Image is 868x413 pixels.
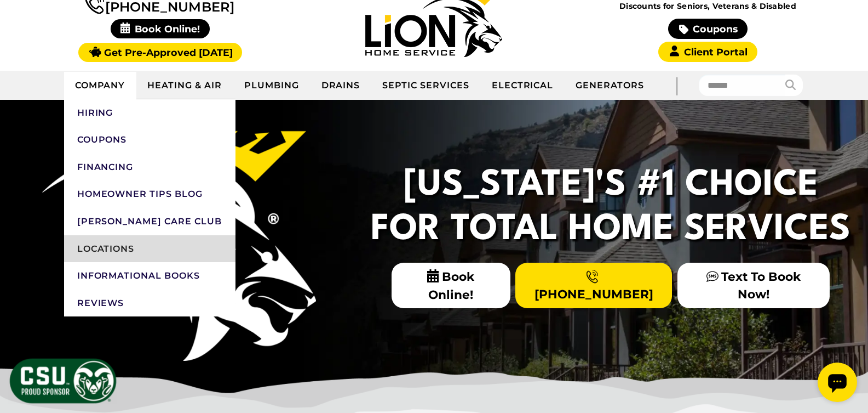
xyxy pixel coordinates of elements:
a: [PHONE_NUMBER] [515,263,672,308]
span: Book Online! [392,263,510,308]
a: Informational Books [64,262,235,290]
a: Get Pre-Approved [DATE] [78,43,242,62]
a: Hiring [64,99,235,127]
a: Coupons [64,126,235,154]
img: CSU Sponsor Badge [8,357,118,405]
a: [PERSON_NAME] Care Club [64,208,235,235]
a: Company [64,72,137,99]
a: Plumbing [233,72,311,99]
a: Septic Services [371,72,480,99]
span: Book Online! [111,19,210,38]
a: Locations [64,235,235,263]
div: Open chat widget [4,4,44,44]
a: Generators [565,72,655,99]
span: Discounts for Seniors, Veterans & Disabled [573,2,843,10]
a: Reviews [64,290,235,317]
a: Heating & Air [136,72,233,99]
a: Drains [311,72,372,99]
a: Financing [64,154,235,181]
a: Electrical [481,72,565,99]
a: Client Portal [658,42,757,62]
div: | [655,71,699,100]
h2: [US_STATE]'s #1 Choice For Total Home Services [364,163,857,252]
a: Text To Book Now! [677,263,830,308]
a: Homeowner Tips Blog [64,180,235,208]
a: Coupons [668,19,747,39]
